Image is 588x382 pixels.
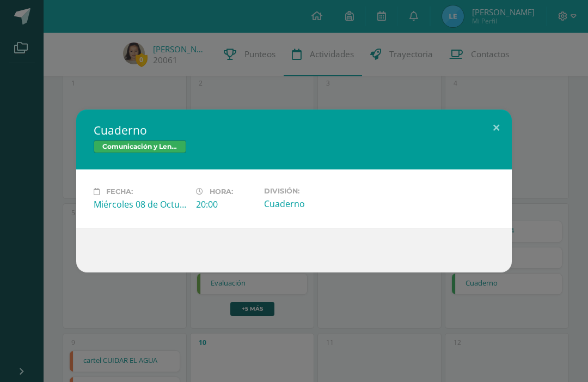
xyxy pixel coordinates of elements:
button: Close (Esc) [481,110,512,147]
span: Hora: [210,187,233,196]
div: Miércoles 08 de Octubre [94,198,187,210]
div: Cuaderno [264,198,358,210]
label: División: [264,187,358,195]
div: 20:00 [196,198,255,210]
span: Fecha: [106,187,133,196]
span: Comunicación y Lenguaje [94,140,186,153]
h2: Cuaderno [94,123,494,138]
